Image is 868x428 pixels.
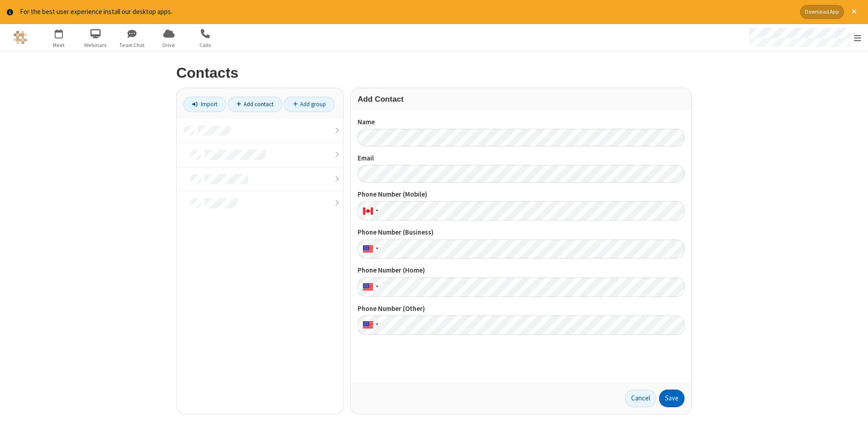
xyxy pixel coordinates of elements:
[358,95,684,103] h3: Add Contact
[625,390,656,408] a: Cancel
[176,65,692,81] h2: Contacts
[358,315,381,335] div: United States: + 1
[79,41,113,49] span: Webinars
[358,227,684,238] label: Phone Number (Business)
[184,97,226,112] a: Import
[800,5,844,19] button: Download App
[358,277,381,297] div: United States: + 1
[358,240,381,259] div: United States: + 1
[659,390,684,408] button: Save
[189,41,222,49] span: Calls
[358,201,381,221] div: Canada: + 1
[228,97,283,112] a: Add contact
[741,24,868,51] div: Open menu
[152,41,186,49] span: Drive
[358,153,684,164] label: Email
[284,97,335,112] a: Add group
[358,265,684,276] label: Phone Number (Home)
[42,41,76,49] span: Meet
[3,24,37,51] button: Logo
[358,117,684,127] label: Name
[358,189,684,200] label: Phone Number (Mobile)
[20,7,793,17] div: For the best user experience install our desktop apps.
[14,31,27,44] img: QA Selenium DO NOT DELETE OR CHANGE
[358,304,684,314] label: Phone Number (Other)
[115,41,149,49] span: Team Chat
[847,5,861,19] button: Close alert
